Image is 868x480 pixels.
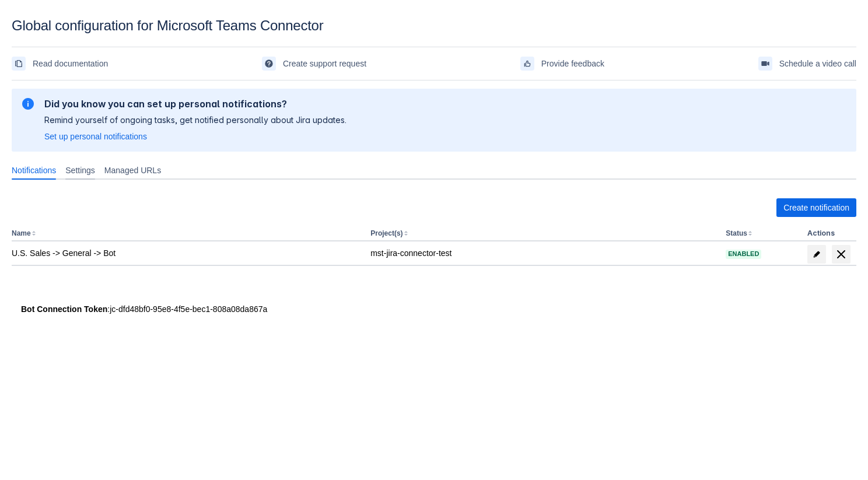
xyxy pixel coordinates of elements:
span: information [21,97,35,111]
div: Global configuration for Microsoft Teams Connector [12,17,856,34]
button: Create notification [776,198,856,217]
a: Schedule a video call [758,54,856,73]
button: Status [726,229,747,237]
h2: Did you know you can set up personal notifications? [44,98,346,110]
a: Read documentation [12,54,108,73]
span: documentation [14,59,23,68]
span: Settings [65,164,95,176]
span: Enabled [726,251,761,257]
span: Notifications [12,164,56,176]
span: Create support request [283,54,366,73]
div: mst-jira-connector-test [370,247,716,259]
a: Provide feedback [520,54,604,73]
strong: Bot Connection Token [21,304,107,314]
button: Name [12,229,31,237]
span: edit [812,250,821,259]
p: Remind yourself of ongoing tasks, get notified personally about Jira updates. [44,114,346,126]
span: feedback [523,59,532,68]
span: videoCall [761,59,770,68]
a: Set up personal notifications [44,131,147,142]
button: Project(s) [370,229,402,237]
span: Managed URLs [104,164,161,176]
span: Read documentation [33,54,108,73]
span: Create notification [783,198,849,217]
span: support [264,59,274,68]
span: Schedule a video call [779,54,856,73]
div: U.S. Sales -> General -> Bot [12,247,361,259]
div: : jc-dfd48bf0-95e8-4f5e-bec1-808a08da867a [21,303,847,315]
th: Actions [803,226,856,241]
span: Provide feedback [541,54,604,73]
a: Create support request [262,54,366,73]
span: delete [834,247,848,261]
